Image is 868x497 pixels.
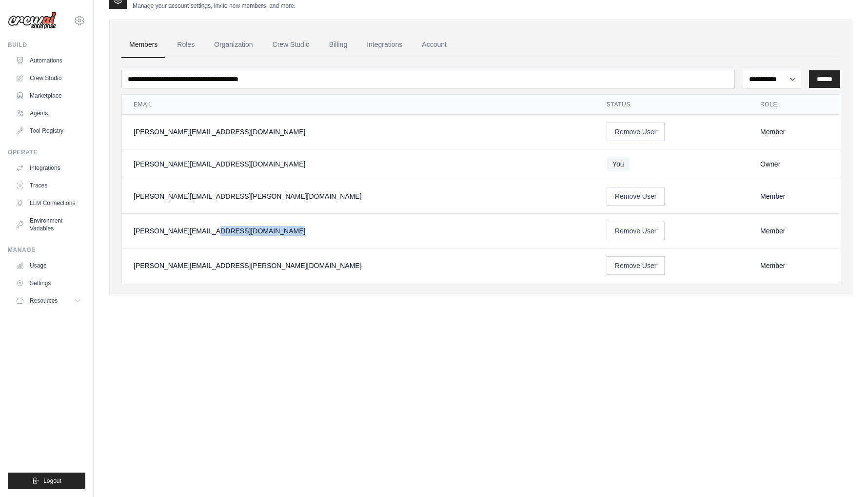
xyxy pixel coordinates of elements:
[760,226,828,236] div: Member
[321,32,355,58] a: Billing
[607,256,665,275] button: Remove User
[760,261,828,270] div: Member
[760,191,828,201] div: Member
[12,293,85,309] button: Resources
[134,191,583,201] div: [PERSON_NAME][EMAIL_ADDRESS][PERSON_NAME][DOMAIN_NAME]
[607,123,665,141] button: Remove User
[607,222,665,240] button: Remove User
[12,70,85,86] a: Crew Studio
[8,148,85,156] div: Operate
[133,2,296,10] p: Manage your account settings, invite new members, and more.
[8,41,85,49] div: Build
[134,261,583,270] div: [PERSON_NAME][EMAIL_ADDRESS][PERSON_NAME][DOMAIN_NAME]
[12,105,85,121] a: Agents
[12,178,85,193] a: Traces
[607,157,630,171] span: You
[760,127,828,137] div: Member
[12,213,85,236] a: Environment Variables
[414,32,454,58] a: Account
[265,32,317,58] a: Crew Studio
[359,32,410,58] a: Integrations
[8,11,57,30] img: Logo
[134,127,583,137] div: [PERSON_NAME][EMAIL_ADDRESS][DOMAIN_NAME]
[43,477,61,485] span: Logout
[206,32,260,58] a: Organization
[122,95,595,115] th: Email
[760,159,828,169] div: Owner
[8,473,85,489] button: Logout
[12,123,85,139] a: Tool Registry
[12,88,85,104] a: Marketplace
[12,160,85,176] a: Integrations
[121,32,165,58] a: Members
[134,226,583,236] div: [PERSON_NAME][EMAIL_ADDRESS][DOMAIN_NAME]
[30,297,58,305] span: Resources
[595,95,749,115] th: Status
[169,32,202,58] a: Roles
[12,275,85,291] a: Settings
[607,187,665,206] button: Remove User
[8,246,85,254] div: Manage
[749,95,840,115] th: Role
[12,53,85,68] a: Automations
[12,258,85,273] a: Usage
[134,159,583,169] div: [PERSON_NAME][EMAIL_ADDRESS][DOMAIN_NAME]
[12,195,85,211] a: LLM Connections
